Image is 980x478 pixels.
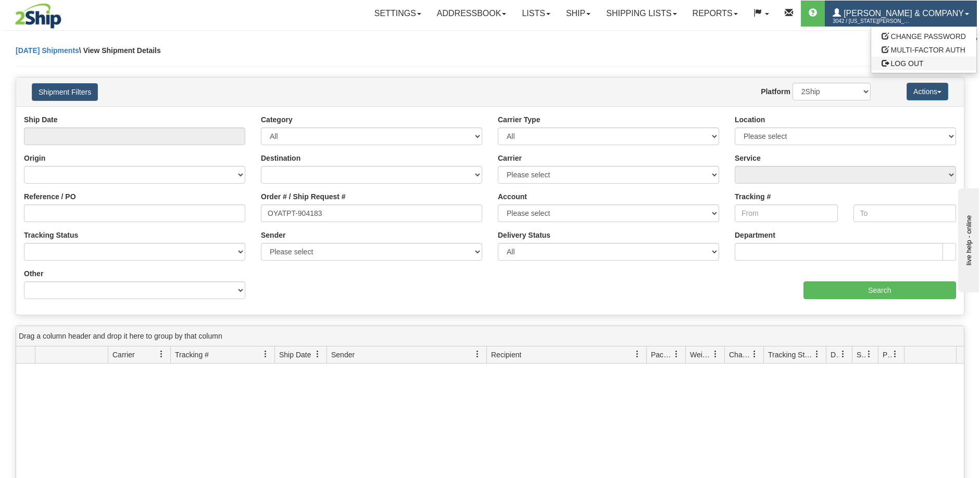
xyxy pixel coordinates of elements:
[891,59,924,68] span: LOG OUT
[857,350,865,360] span: Shipment Issues
[729,350,751,360] span: Charge
[498,191,527,202] label: Account
[153,345,170,363] a: Carrier filter column settings
[24,114,58,125] label: Ship Date
[498,114,540,125] label: Carrier Type
[3,36,977,45] div: Support: 1 - 855 - 55 - 2SHIP
[16,46,79,55] a: [DATE] Shipments
[367,1,429,27] a: Settings
[883,350,891,360] span: Pickup Status
[261,230,285,240] label: Sender
[16,326,964,346] div: grid grouping header
[175,350,209,360] span: Tracking #
[629,345,646,363] a: Recipient filter column settings
[24,230,78,240] label: Tracking Status
[735,153,761,163] label: Service
[735,204,838,222] input: From
[707,345,724,363] a: Weight filter column settings
[79,46,161,55] span: \ View Shipment Details
[491,350,521,360] span: Recipient
[831,350,839,360] span: Delivery Status
[24,153,45,163] label: Origin
[825,1,977,27] a: [PERSON_NAME] & Company 3042 / [US_STATE][PERSON_NAME]
[558,1,598,27] a: Ship
[860,345,878,363] a: Shipment Issues filter column settings
[690,350,712,360] span: Weight
[871,43,976,57] a: MULTI-FACTOR AUTH
[3,3,74,29] img: logo3042.jpg
[261,191,346,202] label: Order # / Ship Request #
[907,83,948,100] button: Actions
[331,350,355,360] span: Sender
[261,114,293,125] label: Category
[24,268,43,279] label: Other
[32,83,98,101] button: Shipment Filters
[8,9,96,17] div: live help - online
[768,350,813,360] span: Tracking Status
[429,1,514,27] a: Addressbook
[891,32,966,41] span: CHANGE PASSWORD
[24,191,76,202] label: Reference / PO
[735,114,765,125] label: Location
[808,345,826,363] a: Tracking Status filter column settings
[668,345,685,363] a: Packages filter column settings
[469,345,486,363] a: Sender filter column settings
[498,153,522,163] label: Carrier
[309,345,326,363] a: Ship Date filter column settings
[735,230,775,240] label: Department
[261,153,300,163] label: Destination
[803,281,956,299] input: Search
[514,1,558,27] a: Lists
[685,1,746,27] a: Reports
[761,86,790,97] label: Platform
[833,16,911,27] span: 3042 / [US_STATE][PERSON_NAME]
[598,1,684,27] a: Shipping lists
[112,350,135,360] span: Carrier
[956,186,979,292] iframe: chat widget
[871,30,976,43] a: CHANGE PASSWORD
[746,345,763,363] a: Charge filter column settings
[834,345,852,363] a: Delivery Status filter column settings
[853,204,957,222] input: To
[841,9,964,18] span: [PERSON_NAME] & Company
[651,350,673,360] span: Packages
[886,345,904,363] a: Pickup Status filter column settings
[891,46,965,54] span: MULTI-FACTOR AUTH
[735,191,771,202] label: Tracking #
[257,345,274,363] a: Tracking # filter column settings
[279,350,311,360] span: Ship Date
[871,57,976,70] a: LOG OUT
[498,230,550,240] label: Delivery Status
